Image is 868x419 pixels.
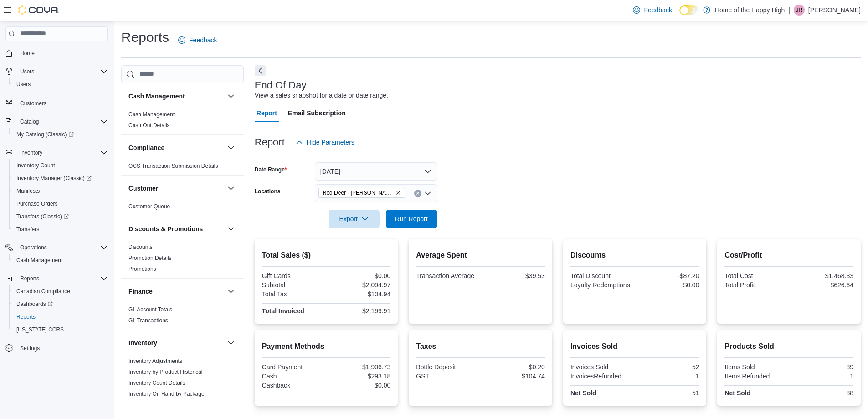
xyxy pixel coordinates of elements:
a: Inventory Adjustments [128,358,182,364]
div: Loyalty Redemptions [570,281,633,289]
a: Cash Management [128,111,175,118]
div: InvoicesRefunded [570,372,633,380]
button: Catalog [2,115,111,128]
button: [DATE] [315,162,437,181]
a: Transfers (Classic) [9,210,111,223]
button: Inventory Count [9,159,111,172]
h2: Payment Methods [262,341,391,352]
a: Manifests [13,186,43,197]
h2: Invoices Sold [570,341,699,352]
h3: Cash Management [128,92,185,101]
button: Discounts & Promotions [226,223,236,234]
h1: Reports [121,28,169,47]
a: Customers [16,98,50,109]
span: Purchase Orders [13,198,108,209]
button: Users [16,66,38,77]
span: Red Deer - [PERSON_NAME][GEOGRAPHIC_DATA] - Fire & Flower [323,188,394,197]
button: Customer [226,183,236,194]
span: Users [13,79,108,90]
button: Inventory [16,147,46,158]
button: Reports [2,272,111,285]
div: Items Refunded [724,372,787,380]
a: Inventory Count [13,160,59,171]
span: Cash Out Details [128,122,170,129]
div: Total Tax [262,290,324,298]
a: Inventory by Product Historical [128,369,203,375]
button: Settings [2,341,111,355]
button: Hide Parameters [292,133,358,151]
span: Red Deer - Dawson Centre - Fire & Flower [318,188,405,198]
a: Reports [13,311,39,322]
button: Reports [16,273,43,284]
span: Transfers [16,226,39,233]
div: Jeremy Russell [794,5,805,16]
span: Catalog [20,118,39,125]
div: View a sales snapshot for a date or date range. [255,91,388,100]
span: Report [257,104,277,122]
button: Transfers [9,223,111,236]
div: -$87.20 [637,272,699,279]
div: 89 [791,363,853,371]
button: Purchase Orders [9,197,111,210]
a: Canadian Compliance [13,286,74,297]
button: Export [329,210,380,228]
span: Run Report [395,214,428,223]
a: Feedback [629,1,675,19]
span: Canadian Compliance [16,288,70,295]
span: Purchase Orders [16,200,58,207]
span: GL Account Totals [128,306,172,313]
span: Reports [20,275,39,282]
div: GST [416,372,478,380]
a: Purchase Orders [13,198,62,209]
span: Home [16,47,108,59]
div: 1 [637,372,699,380]
div: $1,906.73 [328,363,390,371]
button: [US_STATE] CCRS [9,323,111,336]
span: Customers [16,97,108,109]
div: Cash Management [121,109,244,134]
h3: Inventory [128,338,157,347]
strong: Net Sold [724,389,750,397]
span: Users [20,68,34,75]
a: Settings [16,343,43,354]
div: $0.00 [637,281,699,289]
div: 51 [637,389,699,397]
span: Canadian Compliance [13,286,108,297]
div: $104.94 [328,290,390,298]
label: Locations [255,188,281,195]
span: Dashboards [13,299,108,310]
label: Date Range [255,166,287,173]
div: Customer [121,201,244,216]
h3: Discounts & Promotions [128,224,203,233]
span: Catalog [16,116,108,127]
div: $293.18 [328,372,390,380]
h3: Compliance [128,143,164,152]
span: My Catalog (Classic) [13,129,108,140]
a: Discounts [128,244,153,250]
a: Dashboards [9,298,111,310]
strong: Net Sold [570,389,596,397]
span: Operations [20,244,47,251]
h2: Cost/Profit [724,250,853,261]
span: OCS Transaction Submission Details [128,162,218,170]
button: Users [9,78,111,91]
span: Manifests [16,187,40,195]
div: $2,094.97 [328,281,390,289]
button: Canadian Compliance [9,285,111,298]
a: OCS Transaction Submission Details [128,163,218,169]
a: Inventory Manager (Classic) [9,172,111,185]
a: My Catalog (Classic) [9,128,111,141]
span: JR [796,5,803,16]
div: 1 [791,372,853,380]
span: Inventory Manager (Classic) [16,175,92,182]
span: Inventory [16,147,108,158]
span: Inventory Count [13,160,108,171]
button: Customers [2,96,111,109]
a: Inventory Manager (Classic) [13,173,95,184]
span: Inventory Count [16,162,55,169]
